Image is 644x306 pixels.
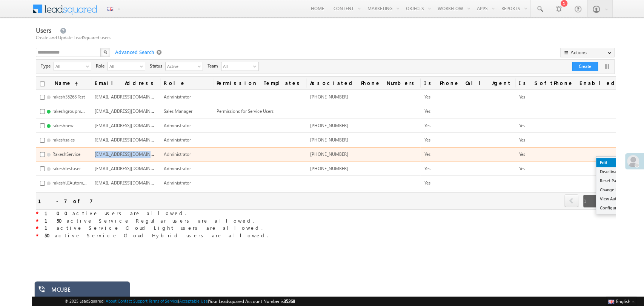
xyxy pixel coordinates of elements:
div: MCUBE [51,286,124,297]
span: [EMAIL_ADDRESS][DOMAIN_NAME] [95,108,167,114]
span: select [140,64,146,68]
span: Role [96,63,108,69]
span: Yes [424,94,430,100]
span: [PHONE_NUMBER] [310,94,348,100]
span: prev [564,194,578,207]
span: [EMAIL_ADDRESS][DOMAIN_NAME] [95,93,167,100]
span: All [54,62,85,70]
span: Yes [424,123,430,128]
span: rakeshsales [52,137,75,143]
a: Role [160,77,213,89]
span: Administrator [164,94,191,100]
span: Users [36,26,51,35]
span: Sales Manager [164,108,192,114]
span: rakeshtestuser [52,166,81,171]
span: (sorted ascending) [72,81,78,87]
span: [EMAIL_ADDRESS][DOMAIN_NAME] [95,122,167,128]
span: Type [41,63,54,69]
a: Name [51,77,81,89]
span: Yes [424,151,430,157]
span: active Service Regular users are allowed. [38,217,254,224]
button: English [606,297,636,306]
span: Yes [519,94,525,100]
span: active Service Cloud Light users are allowed. [38,225,263,231]
strong: 100 [45,210,72,216]
a: Contact Support [118,298,148,303]
span: rakeshUIAutomation [52,179,93,186]
div: Create and Update LeadSquared users [36,34,615,41]
span: Permissions for Service Users [217,108,274,114]
span: 1 [583,195,597,208]
span: Status [150,63,165,69]
span: 35268 [284,298,295,304]
span: Yes [519,166,525,171]
span: All [108,62,139,70]
span: Yes [424,180,430,186]
span: Yes [519,137,525,143]
span: Your Leadsquared Account Number is [209,298,295,304]
span: All [221,62,252,71]
img: Search [103,50,107,54]
span: [PHONE_NUMBER] [310,166,348,171]
span: Administrator [164,166,191,171]
span: rakesh35268 Test [52,94,85,100]
button: Create [572,62,598,71]
span: [EMAIL_ADDRESS][DOMAIN_NAME] [95,179,167,186]
span: Yes [519,123,525,128]
a: prev [564,195,579,207]
a: About [106,298,117,303]
span: Permission Templates [213,77,306,89]
span: English [616,298,630,304]
span: RakeshService [52,151,80,157]
a: Terms of Service [149,298,178,303]
span: [PHONE_NUMBER] [310,123,348,128]
strong: 1 [45,225,57,231]
span: Administrator [164,137,191,143]
span: Yes [424,108,430,114]
strong: 50 [45,232,55,238]
span: [EMAIL_ADDRESS][DOMAIN_NAME] [95,136,167,143]
span: select [86,64,92,68]
span: [PHONE_NUMBER] [310,137,348,143]
span: active Service Cloud Hybrid users are allowed. [38,232,268,238]
span: Administrator [164,180,191,186]
span: rakeshnew [52,123,74,128]
span: Yes [424,166,430,171]
a: Associated Phone Numbers [306,77,420,89]
a: Acceptable Use [179,298,208,303]
span: Administrator [164,151,191,157]
a: Is SoftPhone Enabled [515,77,621,89]
span: Advanced Search [111,49,157,55]
span: [EMAIL_ADDRESS][DOMAIN_NAME] [95,151,167,157]
button: Actions [560,48,615,57]
span: [EMAIL_ADDRESS][DOMAIN_NAME] [95,165,167,171]
span: Active [166,62,197,70]
span: Yes [424,137,430,143]
div: 1 - 7 of 7 [38,197,93,205]
span: Yes [519,151,525,157]
strong: 150 [45,217,67,224]
a: Email Address [91,77,160,89]
a: Is Phone Call Agent [420,77,515,89]
span: © 2025 LeadSquared | | | | | [65,298,295,305]
span: rakeshgroupmanager [52,108,95,114]
span: select [198,64,204,68]
span: Team [207,63,221,69]
span: active users are allowed. [38,210,186,216]
span: Administrator [164,123,191,128]
span: [PHONE_NUMBER] [310,151,348,157]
